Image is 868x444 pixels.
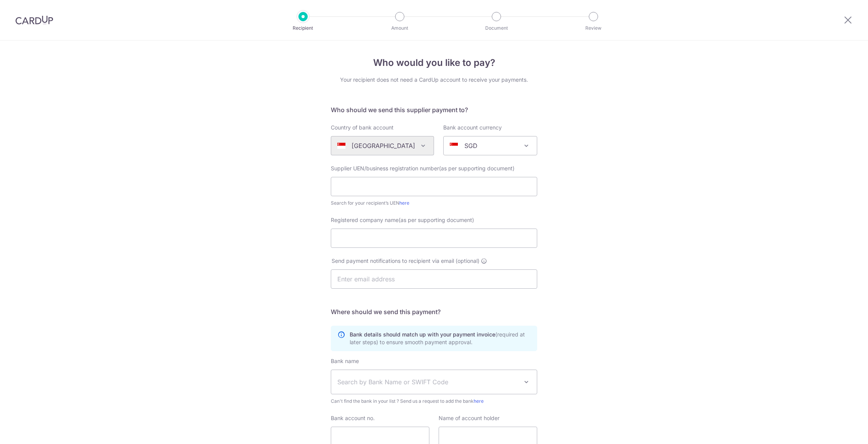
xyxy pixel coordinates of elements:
label: Bank account currency [443,124,502,131]
p: Bank details should match up with your payment invoice [350,331,531,346]
p: Review [565,24,622,32]
h5: Who should we send this supplier payment to? [331,105,537,114]
label: Bank account no. [331,414,375,422]
div: Search for your recipient’s UEN [331,199,537,207]
label: Name of account holder [439,414,499,422]
p: Amount [371,24,428,32]
a: here [474,398,484,404]
span: Registered company name(as per supporting document) [331,217,474,223]
span: Send payment notifications to recipient via email (optional) [332,257,479,265]
span: Supplier UEN/business registration number(as per supporting document) [331,165,514,172]
label: Country of bank account [331,124,394,131]
div: Your recipient does not need a CardUp account to receive your payments. [331,76,537,84]
span: Can't find the bank in your list ? Send us a request to add the bank [331,397,537,405]
span: SGD [443,136,537,155]
p: Document [468,24,525,32]
span: SGD [444,136,537,155]
h5: Where should we send this payment? [331,307,537,316]
a: here [399,200,409,206]
p: SGD [464,141,478,150]
span: Search by Bank Name or SWIFT Code [337,377,518,387]
label: Bank name [331,357,359,365]
p: Recipient [275,24,332,32]
h4: Who would you like to pay? [331,56,537,70]
img: CardUp [15,15,53,25]
input: Enter email address [331,269,537,289]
